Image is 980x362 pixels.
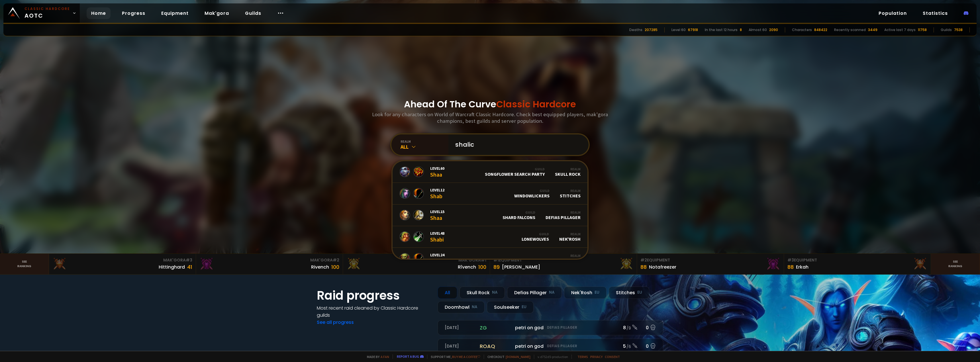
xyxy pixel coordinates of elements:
div: Shaa [430,209,444,221]
a: Report a bug [397,354,419,359]
div: 88 [640,263,647,271]
div: Realm [555,167,581,171]
span: Support me, [427,355,480,359]
div: Shabu [430,252,446,265]
span: # 1 [481,257,486,263]
div: Shaa [430,166,444,178]
a: #2Equipment88Notafreezer [637,254,784,274]
div: Guild [514,189,550,193]
div: Realm [560,189,581,193]
span: Level 15 [430,209,444,214]
span: Made by [364,355,389,359]
div: Defias Pillager [546,210,581,220]
a: [DOMAIN_NAME] [506,355,530,359]
a: Statistics [918,7,952,19]
a: Buy me a coffee [452,355,480,359]
span: Level 24 [430,252,446,257]
div: Guild [522,232,549,236]
div: Mak'Gora [199,257,339,263]
a: [DATE]zgpetri on godDefias Pillager8 /90 [438,320,663,335]
div: Windowlickers [514,189,550,199]
div: Nek'Rosh [559,232,581,242]
div: 7538 [954,27,963,32]
span: AOTC [24,6,70,20]
div: Mak'Gora [346,257,486,263]
a: [DATE]roaqpetri on godDefias Pillager5 /60 [438,339,663,354]
a: Terms [577,355,588,359]
div: Realm [554,253,581,258]
h1: Raid progress [317,287,431,304]
a: Population [874,7,911,19]
div: Equipment [640,257,780,263]
div: Skull Rock [555,167,581,177]
a: #1Equipment89[PERSON_NAME] [490,254,637,274]
div: Mak'Gora [52,257,192,263]
span: # 3 [787,257,794,263]
a: Equipment [157,7,193,19]
a: Mak'Gora#1Rîvench100 [343,254,490,274]
div: Almost 60 [749,27,767,32]
div: Level 60 [671,27,686,32]
span: # 2 [640,257,647,263]
div: Lonewolves [522,232,549,242]
div: All [401,144,448,150]
div: Deaths [629,27,642,32]
a: a fan [381,355,389,359]
div: Guild [485,167,545,171]
div: Shab [430,187,444,200]
div: All [438,287,457,299]
small: EU [595,290,599,295]
a: Mak'Gora#2Rivench100 [196,254,343,274]
a: See all progress [317,319,354,326]
div: Recently scanned [834,27,866,32]
div: Stitches [609,287,649,299]
div: Defias Pillager [507,287,562,299]
div: Notafreezer [649,263,676,271]
div: 8 [740,27,742,32]
h1: Ahead Of The Curve [404,97,576,111]
div: Realm [546,210,581,214]
span: # 2 [333,257,339,263]
div: 88 [787,263,794,271]
h3: Look for any characters on World of Warcraft Classic Hardcore. Check best equipped players, mak'g... [370,111,610,124]
h4: Most recent raid cleaned by Classic Hardcore guilds [317,304,431,319]
div: Doomhowl [438,301,485,313]
div: In the last 12 hours [705,27,738,32]
input: Search a character... [452,134,582,155]
a: Mak'Gora#3Hittinghard41 [49,254,196,274]
span: Checkout [484,355,530,359]
div: 2090 [769,27,778,32]
a: Consent [605,355,620,359]
small: EU [522,304,526,310]
small: EU [637,290,642,295]
div: 100 [331,263,339,271]
small: NA [472,304,477,310]
div: Characters [792,27,812,32]
a: Level12ShabGuildWindowlickersRealmStitches [393,183,587,204]
small: NA [549,290,555,295]
a: Classic HardcoreAOTC [3,3,80,23]
div: Shard Falcons [503,210,535,220]
a: Progress [117,7,150,19]
span: Level 12 [430,187,444,193]
div: 41 [187,263,192,271]
div: Equipment [493,257,633,263]
a: Mak'gora [200,7,234,19]
div: Active last 7 days [884,27,916,32]
div: Hittinghard [159,263,185,271]
div: Guilds [941,27,952,32]
div: Skull Rock [460,287,505,299]
div: Songflower Search Party [485,167,545,177]
div: 3449 [868,27,877,32]
span: v. d752d5 - production [534,355,568,359]
div: 100 [478,263,486,271]
a: #3Equipment88Erkah [784,254,931,274]
div: Guild [503,210,535,214]
a: Level60ShaaGuildSongflower Search PartyRealmSkull Rock [393,161,587,183]
div: 207285 [645,27,658,32]
div: 67918 [688,27,698,32]
div: Rivench [311,263,329,271]
span: # 3 [186,257,192,263]
small: Classic Hardcore [24,6,70,11]
a: Seeranking [931,254,980,274]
